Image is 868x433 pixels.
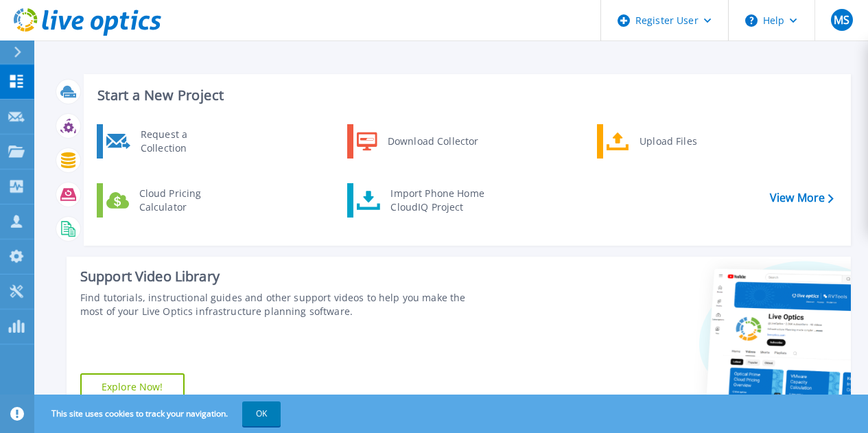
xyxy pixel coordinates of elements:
a: Explore Now! [80,373,185,401]
a: Cloud Pricing Calculator [97,183,237,218]
h3: Start a New Project [97,88,833,103]
span: This site uses cookies to track your navigation. [38,401,281,426]
div: Import Phone Home CloudIQ Project [384,187,491,214]
div: Support Video Library [80,268,488,285]
a: View More [770,191,834,204]
div: Find tutorials, instructional guides and other support videos to help you make the most of your L... [80,291,488,318]
span: MS [834,14,849,25]
a: Download Collector [347,124,488,159]
div: Request a Collection [134,128,234,155]
div: Cloud Pricing Calculator [132,187,234,214]
a: Request a Collection [97,124,237,159]
button: OK [242,401,281,426]
div: Download Collector [381,128,484,155]
div: Upload Files [633,128,734,155]
a: Upload Files [597,124,738,159]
